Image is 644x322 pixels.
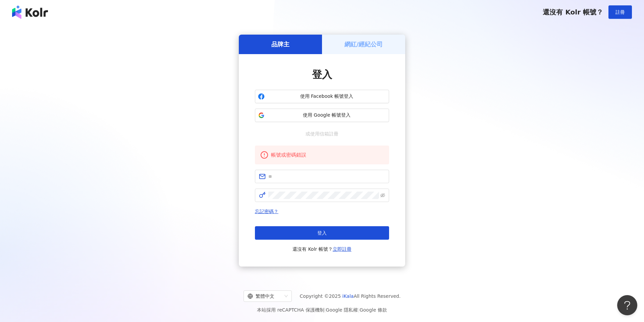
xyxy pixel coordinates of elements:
a: 立即註冊 [333,246,352,252]
span: eye-invisible [380,193,385,198]
iframe: Help Scout Beacon - Open [617,295,637,315]
span: 使用 Facebook 帳號登入 [267,93,386,100]
span: 註冊 [615,9,625,15]
a: Google 隱私權 [326,307,358,313]
span: | [324,307,326,313]
img: logo [12,5,48,19]
span: 本站採用 reCAPTCHA 保護機制 [257,306,387,314]
a: 忘記密碼？ [255,209,278,214]
span: | [358,307,360,313]
button: 使用 Facebook 帳號登入 [255,90,389,103]
span: Copyright © 2025 All Rights Reserved. [300,292,401,300]
div: 繁體中文 [248,291,282,301]
span: 或使用信箱註冊 [301,130,343,137]
h5: 網紅/經紀公司 [344,40,383,48]
button: 使用 Google 帳號登入 [255,109,389,122]
span: 登入 [312,69,332,80]
button: 登入 [255,226,389,240]
a: iKala [342,293,354,299]
span: 登入 [317,230,327,236]
button: 註冊 [608,5,632,19]
div: 帳號或密碼錯誤 [271,151,384,159]
a: Google 條款 [360,307,387,313]
span: 還沒有 Kolr 帳號？ [543,8,603,16]
span: 使用 Google 帳號登入 [267,112,386,119]
h5: 品牌主 [271,40,289,48]
span: 還沒有 Kolr 帳號？ [292,245,352,253]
